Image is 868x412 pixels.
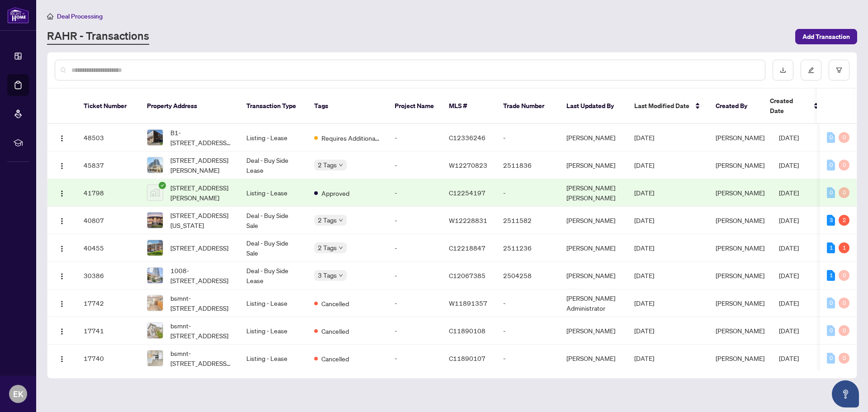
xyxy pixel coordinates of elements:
[827,353,835,364] div: 0
[716,354,764,362] span: [PERSON_NAME]
[321,188,349,198] span: Approved
[55,323,69,338] button: Logo
[449,299,487,307] span: W11891357
[239,317,307,345] td: Listing - Lease
[239,262,307,289] td: Deal - Buy Side Lease
[559,289,627,317] td: [PERSON_NAME] Administrator
[170,210,232,230] span: [STREET_ADDRESS][US_STATE]
[808,67,814,73] span: edit
[387,289,442,317] td: -
[773,60,793,81] button: download
[318,215,337,225] span: 2 Tags
[147,268,163,283] img: thumbnail-img
[147,157,163,173] img: thumbnail-img
[387,345,442,372] td: -
[55,268,69,283] button: Logo
[839,187,849,198] div: 0
[147,295,163,311] img: thumbnail-img
[559,234,627,262] td: [PERSON_NAME]
[239,179,307,207] td: Listing - Lease
[170,348,232,368] span: bsmnt-[STREET_ADDRESS][PERSON_NAME]
[58,190,66,197] img: Logo
[57,12,103,20] span: Deal Processing
[387,89,442,124] th: Project Name
[559,152,627,179] td: [PERSON_NAME]
[239,345,307,372] td: Listing - Lease
[58,135,66,142] img: Logo
[140,89,239,124] th: Property Address
[496,179,559,207] td: -
[779,299,799,307] span: [DATE]
[716,161,764,169] span: [PERSON_NAME]
[76,317,140,345] td: 17741
[339,273,343,278] span: down
[387,124,442,152] td: -
[58,245,66,252] img: Logo
[779,216,799,224] span: [DATE]
[802,29,850,44] span: Add Transaction
[634,354,654,362] span: [DATE]
[76,89,140,124] th: Ticket Number
[839,215,849,226] div: 2
[496,317,559,345] td: -
[55,185,69,200] button: Logo
[387,179,442,207] td: -
[449,161,487,169] span: W12270823
[827,242,835,253] div: 1
[307,89,387,124] th: Tags
[832,380,859,407] button: Open asap
[55,296,69,310] button: Logo
[827,270,835,281] div: 1
[387,234,442,262] td: -
[779,327,799,335] span: [DATE]
[496,124,559,152] td: -
[449,271,486,279] span: C12067385
[321,298,349,308] span: Cancelled
[496,262,559,289] td: 2504258
[321,133,380,143] span: Requires Additional Docs
[159,182,166,189] span: check-circle
[634,327,654,335] span: [DATE]
[147,185,163,200] img: thumbnail-img
[76,124,140,152] td: 48503
[627,89,708,124] th: Last Modified Date
[559,317,627,345] td: [PERSON_NAME]
[318,270,337,280] span: 3 Tags
[839,242,849,253] div: 1
[239,89,307,124] th: Transaction Type
[147,323,163,338] img: thumbnail-img
[827,215,835,226] div: 3
[58,300,66,308] img: Logo
[76,207,140,234] td: 40807
[239,289,307,317] td: Listing - Lease
[318,160,337,170] span: 2 Tags
[13,388,24,400] span: EK
[339,246,343,250] span: down
[55,351,69,365] button: Logo
[449,244,486,252] span: C12218847
[716,189,764,197] span: [PERSON_NAME]
[147,240,163,256] img: thumbnail-img
[634,244,654,252] span: [DATE]
[442,89,496,124] th: MLS #
[634,216,654,224] span: [DATE]
[387,317,442,345] td: -
[147,213,163,228] img: thumbnail-img
[496,152,559,179] td: 2511836
[387,152,442,179] td: -
[634,133,654,142] span: [DATE]
[147,130,163,145] img: thumbnail-img
[339,218,343,223] span: down
[827,132,835,143] div: 0
[239,152,307,179] td: Deal - Buy Side Lease
[387,207,442,234] td: -
[634,189,654,197] span: [DATE]
[239,207,307,234] td: Deal - Buy Side Sale
[836,67,842,73] span: filter
[7,7,29,24] img: logo
[58,218,66,225] img: Logo
[779,271,799,279] span: [DATE]
[496,234,559,262] td: 2511236
[559,89,627,124] th: Last Updated By
[449,327,486,335] span: C11890108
